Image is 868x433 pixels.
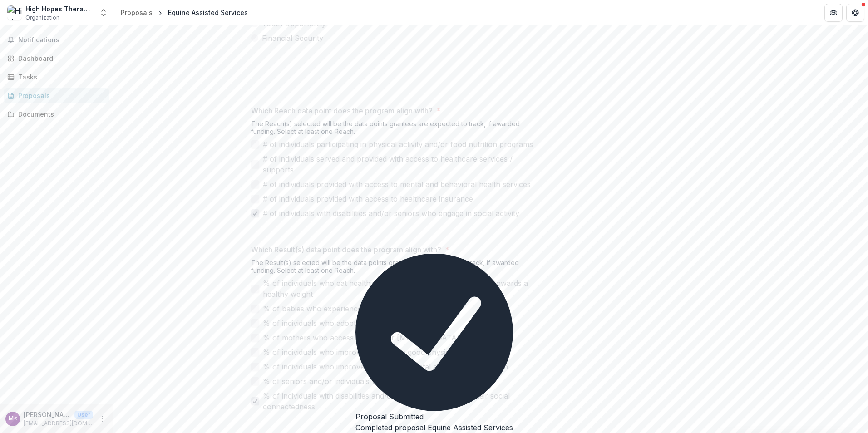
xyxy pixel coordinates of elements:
img: High Hopes Therapeutic Riding, Inc. [7,5,22,20]
span: # of individuals with disabilities and/or seniors who engage in social activity [263,208,519,219]
p: Which Result(s) data point does the program align with? [251,244,441,255]
div: Dashboard [18,54,102,63]
div: Proposals [121,8,153,17]
span: % of babies who experience healthy birth outcomes [263,303,444,314]
span: # of individuals served and provided with access to healthcare services / supports [263,153,542,175]
div: Missy Lamont <grants@highhopestr.org> [9,416,17,422]
button: Partners [824,4,843,22]
p: [PERSON_NAME] <[EMAIL_ADDRESS][DOMAIN_NAME]> [24,410,71,419]
span: # of individuals provided with access to mental and behavioral health services [263,179,531,190]
div: Equine Assisted Services [168,8,248,17]
button: More [97,413,108,424]
div: Proposals [18,91,102,100]
div: Documents [18,109,102,119]
button: Get Help [846,4,864,22]
span: Organization [25,14,59,22]
span: % of mothers who access prenatal or [MEDICAL_DATA] care [263,332,477,343]
div: The Result(s) selected will be the data points grantees are expected to track, if awarded funding... [251,259,542,278]
span: % of individuals who improve or maintain mental and behavioral health [263,361,508,372]
nav: breadcrumb [117,6,252,19]
span: # of individuals participating in physical activity and/or food nutrition programs [263,139,533,150]
a: Tasks [4,69,109,84]
span: # of individuals provided with access to healthcare insurance [263,193,473,204]
span: Notifications [18,36,106,44]
a: Proposals [4,88,109,103]
span: % of individuals who improve or maintain good physical health [263,347,479,358]
a: Dashboard [4,51,109,66]
p: User [74,411,93,419]
span: % of individuals with disabilities and/or seniors who increase their social connectedness [263,390,542,412]
span: % of seniors and/or individuals who maintain their independence [263,376,486,387]
p: Which Reach data point does the program align with? [251,105,433,116]
button: Open entity switcher [97,4,110,22]
span: Financial Security [262,33,323,44]
a: Proposals [117,6,156,19]
div: The Reach(s) selected will be the data points grantees are expected to track, if awarded funding.... [251,120,542,139]
div: High Hopes Therapeutic Riding, Inc. [25,4,94,14]
div: Tasks [18,72,102,82]
button: Notifications [4,33,109,47]
p: [EMAIL_ADDRESS][DOMAIN_NAME] [24,419,93,428]
span: % of individuals who adopt healthy behaviors [263,318,420,329]
span: % of individuals who eat healthier, increase physical activity, move towards a healthy weight [263,278,542,300]
a: Documents [4,107,109,122]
